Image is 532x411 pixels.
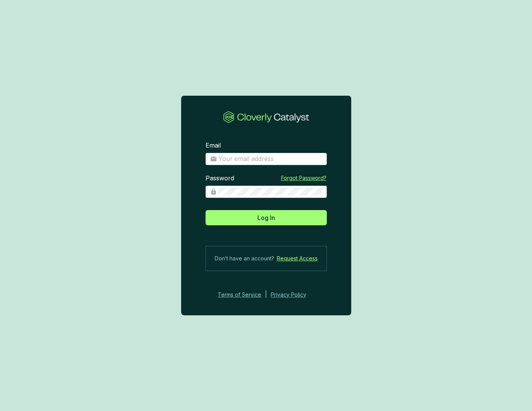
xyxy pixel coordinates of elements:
[219,188,322,196] input: Password
[219,155,322,163] input: Email
[215,254,274,263] span: Don’t have an account?
[271,290,317,299] a: Privacy Policy
[206,141,221,150] label: Email
[281,174,326,182] a: Forgot Password?
[215,290,261,299] a: Terms of Service
[206,210,327,225] button: Log In
[206,174,234,183] label: Password
[265,290,267,299] div: |
[257,213,275,222] span: Log In
[277,254,318,263] a: Request Access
